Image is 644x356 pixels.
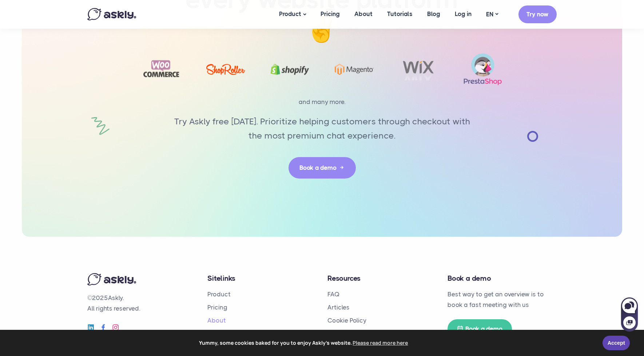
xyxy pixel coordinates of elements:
[289,157,356,179] a: Book a demo
[327,273,437,284] h4: Resources
[327,304,350,311] a: Articles
[92,294,108,301] span: 2025
[127,97,517,107] p: and many more.
[518,5,557,23] a: Try now
[620,296,639,332] iframe: Askly chat
[448,289,557,310] p: Best way to get an overview is to book a fast meeting with us
[479,9,505,20] a: EN
[270,59,309,80] img: Shopify
[207,291,231,298] a: Product
[206,64,245,75] img: ShopRoller
[207,304,227,311] a: Pricing
[11,337,597,348] span: Yummy, some cookies baked for you to enjoy Askly's website.
[463,53,502,86] img: prestashop
[603,336,630,350] a: Accept
[87,8,136,20] img: Askly
[207,317,226,324] a: About
[327,317,366,324] a: Cookie Policy
[399,59,438,80] img: Wix
[207,273,317,284] h4: Sitelinks
[142,57,181,81] img: Woocommerce
[335,64,374,75] img: Magento
[327,291,339,298] a: FAQ
[352,337,409,348] a: learn more about cookies
[87,293,196,314] p: © Askly. All rights reserved.
[87,273,136,285] img: Askly logo
[448,273,557,284] h4: Book a demo
[448,319,512,339] a: Book a demo
[167,115,477,143] p: Try Askly free [DATE]. Prioritize helping customers through checkout with the most premium chat e...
